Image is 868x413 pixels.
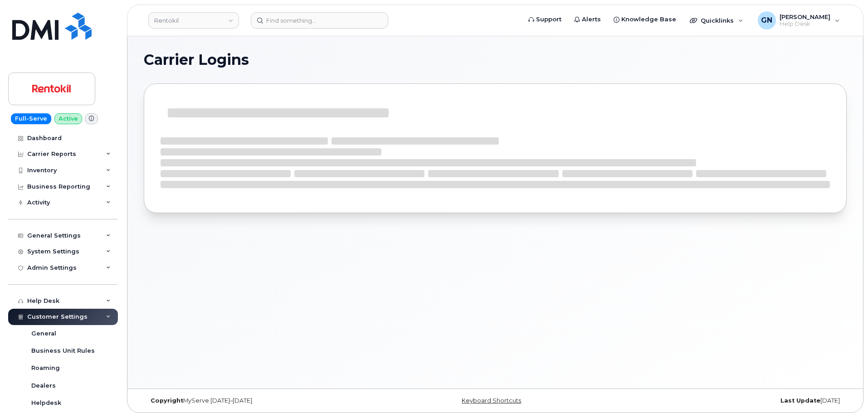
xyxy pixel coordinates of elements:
[144,53,249,67] span: Carrier Logins
[780,397,820,404] strong: Last Update
[144,397,378,404] div: MyServe [DATE]–[DATE]
[612,397,847,404] div: [DATE]
[151,397,183,404] strong: Copyright
[462,397,521,404] a: Keyboard Shortcuts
